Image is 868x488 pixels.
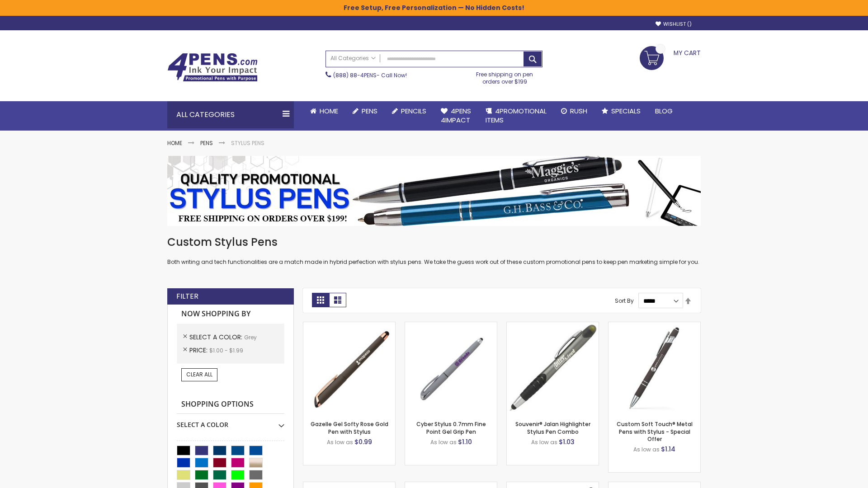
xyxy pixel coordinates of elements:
[330,55,376,62] span: All Categories
[244,333,257,341] span: Grey
[167,139,182,147] a: Home
[362,106,377,116] span: Pens
[430,438,457,446] span: As low as
[467,67,543,85] div: Free shipping on pen orders over $199
[189,346,209,355] span: Price
[177,305,284,324] strong: Now Shopping by
[478,101,554,131] a: 4PROMOTIONALITEMS
[311,420,388,435] a: Gazelle Gel Softy Rose Gold Pen with Stylus
[441,106,471,125] span: 4Pens 4impact
[656,21,692,28] a: Wishlist
[486,106,547,125] span: 4PROMOTIONAL ITEMS
[186,371,212,378] span: Clear All
[333,71,407,79] span: - Call Now!
[209,347,243,354] span: $1.00 - $1.99
[345,101,385,121] a: Pens
[559,437,575,446] span: $1.03
[458,437,472,446] span: $1.10
[609,322,700,329] a: Custom Soft Touch® Metal Pens with Stylus-Grey
[326,51,380,66] a: All Categories
[648,101,680,121] a: Blog
[434,101,478,131] a: 4Pens4impact
[167,235,701,249] h1: Custom Stylus Pens
[416,420,486,435] a: Cyber Stylus 0.7mm Fine Point Gel Grip Pen
[303,322,395,329] a: Gazelle Gel Softy Rose Gold Pen with Stylus-Grey
[615,297,634,305] label: Sort By
[611,106,641,116] span: Specials
[167,235,701,266] div: Both writing and tech functionalities are a match made in hybrid perfection with stylus pens. We ...
[167,101,294,128] div: All Categories
[661,445,675,454] span: $1.14
[655,106,673,116] span: Blog
[303,322,395,414] img: Gazelle Gel Softy Rose Gold Pen with Stylus-Grey
[333,71,377,79] a: (888) 88-4PENS
[405,322,497,329] a: Cyber Stylus 0.7mm Fine Point Gel Grip Pen-Grey
[609,322,700,414] img: Custom Soft Touch® Metal Pens with Stylus-Grey
[385,101,434,121] a: Pencils
[554,101,594,121] a: Rush
[181,368,217,381] a: Clear All
[570,106,587,116] span: Rush
[507,322,599,414] img: Souvenir® Jalan Highlighter Stylus Pen Combo-Grey
[617,420,693,442] a: Custom Soft Touch® Metal Pens with Stylus - Special Offer
[176,291,198,301] strong: Filter
[167,53,258,82] img: 4Pens Custom Pens and Promotional Products
[515,420,590,435] a: Souvenir® Jalan Highlighter Stylus Pen Combo
[401,106,426,116] span: Pencils
[327,438,353,446] span: As low as
[354,437,372,446] span: $0.99
[594,101,648,121] a: Specials
[405,322,497,414] img: Cyber Stylus 0.7mm Fine Point Gel Grip Pen-Grey
[312,293,329,307] strong: Grid
[320,106,338,116] span: Home
[303,101,345,121] a: Home
[189,333,244,342] span: Select A Color
[507,322,599,329] a: Souvenir® Jalan Highlighter Stylus Pen Combo-Grey
[531,438,557,446] span: As low as
[177,395,284,414] strong: Shopping Options
[200,139,213,147] a: Pens
[177,414,284,429] div: Select A Color
[167,156,701,226] img: Stylus Pens
[231,139,264,147] strong: Stylus Pens
[633,446,660,453] span: As low as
